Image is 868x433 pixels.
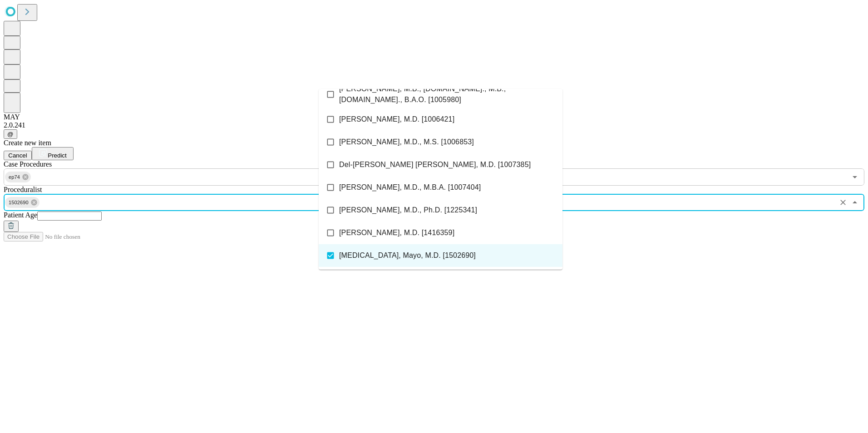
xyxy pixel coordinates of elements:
[339,205,477,216] span: [PERSON_NAME], M.D., Ph.D. [1225341]
[339,250,476,261] span: [MEDICAL_DATA], Mayo, M.D. [1502690]
[5,172,24,182] span: ep74
[339,114,454,125] span: [PERSON_NAME], M.D. [1006421]
[339,159,531,170] span: Del-[PERSON_NAME] [PERSON_NAME], M.D. [1007385]
[339,227,454,238] span: [PERSON_NAME], M.D. [1416359]
[4,186,42,193] span: Proceduralist
[848,171,861,183] button: Open
[4,121,864,129] div: 2.0.241
[5,197,32,208] span: 1502690
[4,151,32,160] button: Cancel
[7,131,14,138] span: @
[5,197,39,208] div: 1502690
[8,152,27,159] span: Cancel
[339,182,481,193] span: [PERSON_NAME], M.D., M.B.A. [1007404]
[848,196,861,209] button: Close
[4,113,864,121] div: MAY
[32,147,74,160] button: Predict
[4,139,51,147] span: Create new item
[4,211,37,219] span: Patient Age
[339,137,474,148] span: [PERSON_NAME], M.D., M.S. [1006853]
[5,172,31,182] div: ep74
[339,84,555,105] span: [PERSON_NAME], M.B., [DOMAIN_NAME]., M.B., [DOMAIN_NAME]., B.A.O. [1005980]
[837,196,849,209] button: Clear
[48,152,66,159] span: Predict
[4,160,52,168] span: Scheduled Procedure
[4,129,17,139] button: @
